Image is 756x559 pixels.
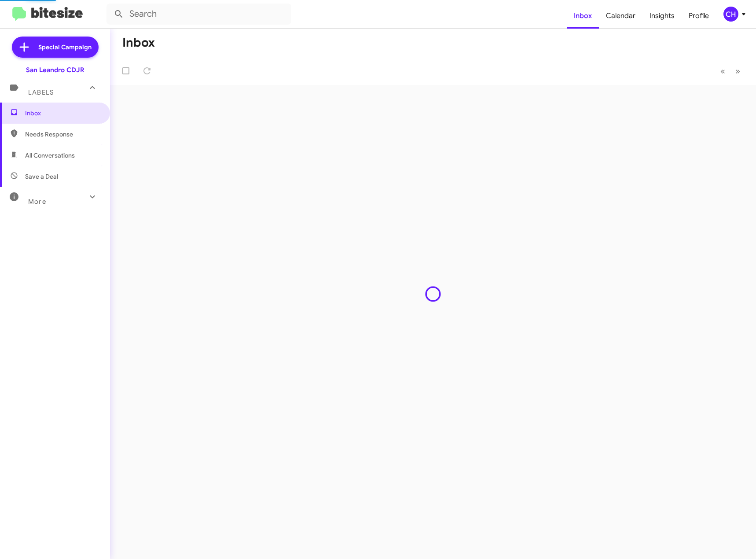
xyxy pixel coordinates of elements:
[28,198,46,206] span: More
[28,88,54,96] span: Labels
[723,7,738,22] div: CH
[715,62,730,80] button: Previous
[567,3,599,29] a: Inbox
[720,66,725,77] span: «
[599,3,642,29] a: Calendar
[25,130,100,139] span: Needs Response
[716,7,746,22] button: CH
[682,3,716,29] a: Profile
[25,172,58,181] span: Save a Deal
[735,66,740,77] span: »
[730,62,745,80] button: Next
[716,62,745,80] nav: Page navigation example
[26,66,84,74] div: San Leandro CDJR
[106,4,291,25] input: Search
[38,43,92,51] span: Special Campaign
[25,151,75,160] span: All Conversations
[642,3,682,29] a: Insights
[12,37,99,58] a: Special Campaign
[25,109,100,118] span: Inbox
[122,36,155,50] h1: Inbox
